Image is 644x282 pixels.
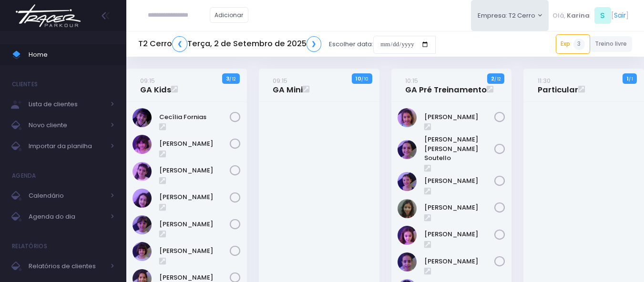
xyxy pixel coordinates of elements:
h4: Relatórios [12,237,47,256]
span: Calendário [29,190,105,202]
span: Home [29,49,114,61]
small: / 12 [229,76,235,82]
a: 09:15GA Mini [273,76,303,95]
a: [PERSON_NAME] [424,176,495,186]
a: [PERSON_NAME] [424,230,495,239]
a: 10:15GA Pré Treinamento [405,76,487,95]
a: 09:15GA Kids [140,76,171,95]
a: Cecília Fornias [159,112,230,122]
strong: 1 [627,75,629,82]
a: [PERSON_NAME] [159,220,230,229]
small: 10:15 [405,76,418,85]
img: Mariana Abramo [133,242,152,261]
a: Treino livre [590,36,633,52]
span: Lista de clientes [29,98,105,111]
div: Escolher data: [138,33,436,55]
a: [PERSON_NAME] [159,246,230,256]
img: Cecília Fornias Gomes [133,108,152,127]
img: Clara Guimaraes Kron [133,162,152,181]
span: 3 [573,39,585,50]
img: Luisa Tomchinsky Montezano [398,226,417,245]
span: S [594,7,611,24]
small: / 12 [494,76,501,82]
h5: T2 Cerro Terça, 2 de Setembro de 2025 [138,36,321,52]
a: [PERSON_NAME] [424,257,495,266]
img: Alice Oliveira Castro [398,108,417,127]
img: Luzia Rolfini Fernandes [398,252,417,272]
strong: 3 [226,75,229,82]
small: 09:15 [140,76,155,85]
img: Isabela de Brito Moffa [133,189,152,208]
span: Agenda do dia [29,211,105,223]
img: Maria Clara Frateschi [133,215,152,234]
strong: 10 [356,75,361,82]
a: Adicionar [210,7,249,23]
img: Jasmim rocha [398,172,417,191]
div: [ ] [549,5,632,26]
small: / 1 [629,76,633,82]
span: Importar da planilha [29,140,105,152]
img: Julia de Campos Munhoz [398,199,417,218]
a: [PERSON_NAME] [PERSON_NAME] Soutello [424,135,495,163]
img: Ana Helena Soutello [398,140,417,159]
span: Relatórios de clientes [29,260,105,272]
a: 11:30Particular [538,76,578,95]
img: Chiara Real Oshima Hirata [133,135,152,154]
a: [PERSON_NAME] [424,112,495,122]
strong: 2 [491,75,494,82]
h4: Agenda [12,166,36,185]
a: [PERSON_NAME] [159,192,230,202]
a: Sair [614,10,626,20]
small: 09:15 [273,76,287,85]
a: [PERSON_NAME] [424,203,495,212]
small: / 10 [361,76,368,82]
span: Novo cliente [29,119,105,131]
a: ❯ [307,36,322,52]
a: [PERSON_NAME] [159,139,230,149]
h4: Clientes [12,75,38,94]
small: 11:30 [538,76,551,85]
span: Olá, [552,11,565,20]
span: Karina [567,11,590,20]
a: Exp3 [556,34,590,53]
a: ❮ [172,36,187,52]
a: [PERSON_NAME] [159,166,230,175]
